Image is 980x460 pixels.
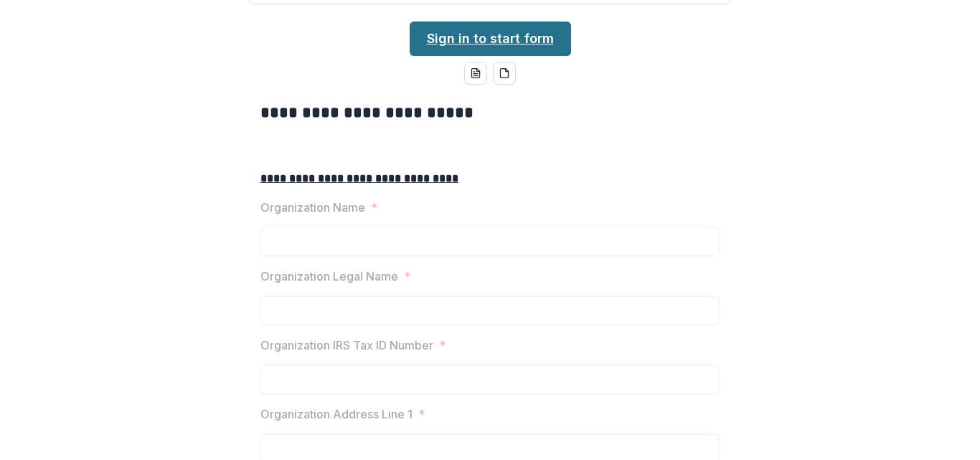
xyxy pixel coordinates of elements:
[493,62,516,85] button: pdf-download
[464,62,487,85] button: word-download
[260,405,413,423] p: Organization Address Line 1
[260,268,398,285] p: Organization Legal Name
[260,199,365,216] p: Organization Name
[260,337,433,354] p: Organization IRS Tax ID Number
[410,22,571,56] a: Sign in to start form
